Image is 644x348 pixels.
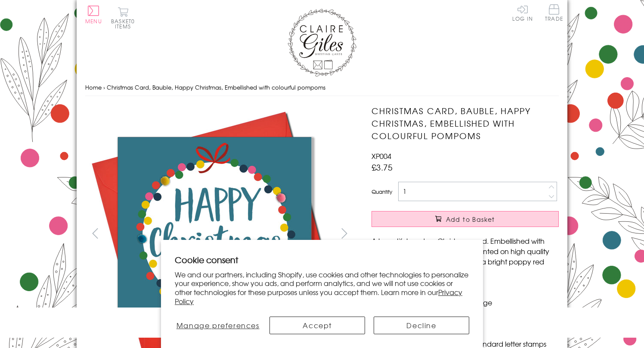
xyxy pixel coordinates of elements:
[374,317,469,334] button: Decline
[175,287,462,306] a: Privacy Policy
[545,4,563,21] span: Trade
[175,270,469,306] p: We and our partners, including Shopify, use cookies and other technologies to personalize your ex...
[85,17,102,25] span: Menu
[372,188,392,196] label: Quantity
[372,105,559,142] h1: Christmas Card, Bauble, Happy Christmas, Embellished with colourful pompoms
[85,6,102,24] button: Menu
[545,4,563,23] a: Trade
[111,7,135,29] button: Basket0 items
[288,9,356,77] img: Claire Giles Greetings Cards
[85,79,559,96] nav: breadcrumbs
[175,317,261,334] button: Manage preferences
[372,211,559,227] button: Add to Basket
[176,320,260,330] span: Manage preferences
[512,4,533,21] a: Log In
[269,317,365,334] button: Accept
[175,254,469,266] h2: Cookie consent
[107,83,325,91] span: Christmas Card, Bauble, Happy Christmas, Embellished with colourful pompoms
[335,224,354,243] button: next
[115,17,135,30] span: 0 items
[85,224,105,243] button: prev
[372,236,559,277] p: A beautiful modern Christmas card. Embellished with bright coloured pompoms and printed on high q...
[446,215,495,224] span: Add to Basket
[85,83,102,91] a: Home
[372,151,391,161] span: XP004
[103,83,105,91] span: ›
[372,161,393,173] span: £3.75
